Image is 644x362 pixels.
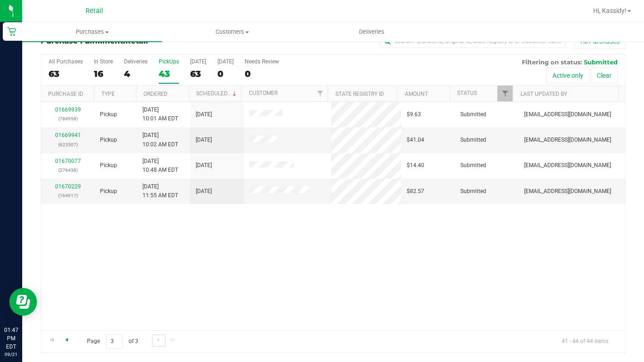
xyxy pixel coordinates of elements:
span: Page of 3 [79,334,146,349]
p: (164917) [47,191,89,200]
span: Pickup [100,187,117,196]
a: Scheduled [196,90,238,97]
a: Amount [405,91,428,97]
a: 01669941 [55,132,81,138]
span: [DATE] [196,161,212,170]
span: $14.40 [407,161,424,170]
a: Purchases [22,22,162,42]
div: 0 [217,69,234,79]
span: Purchases [22,28,162,36]
span: Retail [86,7,103,15]
div: 43 [159,69,179,79]
span: [DATE] 10:48 AM EDT [142,157,178,175]
span: Pickup [100,161,117,170]
a: 01669939 [55,106,81,113]
h3: Purchase Fulfillment: [41,37,235,45]
div: 63 [49,69,83,79]
button: Active only [546,68,589,83]
a: Purchase ID [48,91,83,97]
a: Type [101,91,115,97]
span: Pickup [100,110,117,119]
a: Status [457,90,477,96]
span: [EMAIL_ADDRESS][DOMAIN_NAME] [524,187,611,196]
span: $82.57 [407,187,424,196]
input: 3 [106,334,123,349]
a: Go to the first page [45,334,59,347]
p: 09/21 [4,351,18,358]
a: Ordered [143,91,167,97]
a: 01670229 [55,183,81,190]
span: [DATE] [196,136,212,144]
div: 16 [94,69,113,79]
div: 0 [245,69,279,79]
span: [EMAIL_ADDRESS][DOMAIN_NAME] [524,136,611,144]
span: Submitted [460,110,486,119]
span: Pickup [100,136,117,144]
div: PickUps [159,58,179,65]
span: [DATE] 10:02 AM EDT [142,131,178,149]
span: 41 - 44 of 44 items [554,334,616,348]
span: [DATE] 10:01 AM EDT [142,106,178,123]
p: (623507) [47,140,89,149]
iframe: Resource center [9,288,37,316]
p: (276438) [47,166,89,175]
div: 4 [124,69,148,79]
a: 01670077 [55,158,81,164]
a: Go to the previous page [60,334,73,347]
span: $9.63 [407,110,421,119]
div: All Purchases [49,58,83,65]
span: Submitted [460,161,486,170]
span: [DATE] [196,110,212,119]
span: Submitted [460,136,486,144]
a: Customers [162,22,302,42]
a: Customer [249,90,278,96]
div: 63 [190,69,206,79]
span: [EMAIL_ADDRESS][DOMAIN_NAME] [524,110,611,119]
span: Submitted [584,58,618,66]
span: $41.04 [407,136,424,144]
div: In Store [94,58,113,65]
div: Deliveries [124,58,148,65]
p: 01:47 PM EDT [4,326,18,351]
p: (784958) [47,114,89,123]
span: [DATE] 11:55 AM EDT [142,182,178,200]
span: Customers [162,28,301,36]
div: Needs Review [245,58,279,65]
div: [DATE] [217,58,234,65]
div: [DATE] [190,58,206,65]
span: Filtering on status: [522,58,582,66]
a: Last Updated By [520,91,567,97]
button: Clear [591,68,618,83]
a: Filter [497,86,513,101]
a: Filter [312,86,328,101]
span: [DATE] [196,187,212,196]
span: [EMAIL_ADDRESS][DOMAIN_NAME] [524,161,611,170]
inline-svg: Retail [7,27,16,36]
span: Hi, Kassidy! [593,7,626,14]
span: Submitted [460,187,486,196]
span: Deliveries [347,28,397,36]
a: Deliveries [302,22,442,42]
a: State Registry ID [335,91,384,97]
